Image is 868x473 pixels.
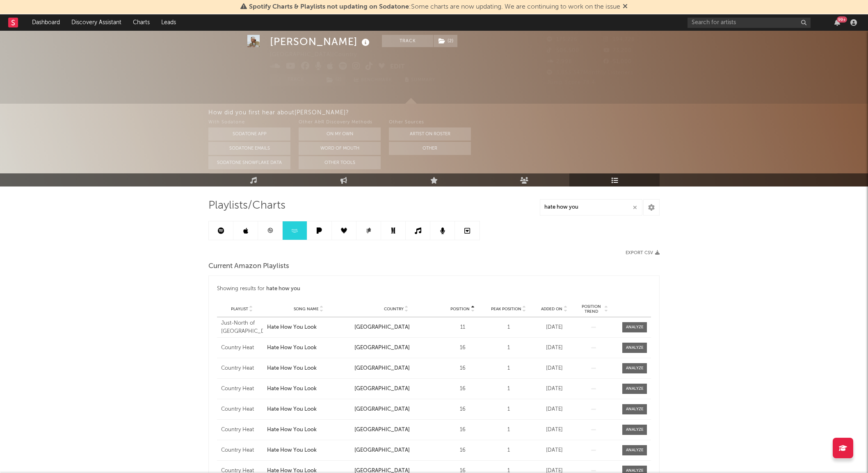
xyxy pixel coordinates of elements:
div: 1 [488,426,530,434]
button: Sodatone Emails [208,142,290,155]
a: Country Heat [221,405,263,414]
div: [DATE] [533,385,575,393]
span: 73,200 [603,48,632,53]
div: [GEOGRAPHIC_DATA] [354,405,438,414]
button: On My Own [299,127,381,141]
div: 1 [488,364,530,373]
a: Dashboard [26,14,66,31]
button: Artist on Roster [389,127,471,141]
div: hate how you [266,284,300,294]
button: Edit [390,62,405,72]
span: Country [384,307,404,312]
a: Leads [155,14,182,31]
div: [GEOGRAPHIC_DATA] | Country [270,50,366,60]
div: 16 [442,385,484,393]
input: Search Playlists/Charts [540,199,642,216]
button: Track [270,74,321,86]
div: 16 [442,426,484,434]
a: Country Heat [221,385,263,393]
span: 51,000 [603,59,632,64]
div: 16 [442,364,484,373]
div: [PERSON_NAME] [270,35,372,48]
a: Hate How You Look [267,405,350,414]
button: Sodatone App [208,127,290,141]
a: Discovery Assistant [66,14,127,31]
div: 16 [442,446,484,455]
span: 175,226 [547,37,578,42]
span: Playlists/Charts [208,201,286,211]
div: 16 [442,344,484,352]
div: Hate How You Look [267,364,350,373]
button: Word Of Mouth [299,142,381,155]
div: 1 [488,446,530,455]
div: How did you first hear about [PERSON_NAME] ? [208,108,868,118]
span: Song Name [294,307,319,312]
span: Current Amazon Playlists [208,262,289,271]
div: [DATE] [533,344,575,352]
div: 1 [488,344,530,352]
div: [GEOGRAPHIC_DATA] [354,364,438,373]
div: 16 [442,405,484,414]
div: 1 [488,385,530,393]
button: Sodatone Snowflake Data [208,156,290,169]
span: Position [450,307,470,312]
span: 506,500 [547,48,579,53]
div: 1 [488,405,530,414]
button: Other Tools [299,156,381,169]
div: Showing results for [217,284,651,294]
div: With Sodatone [208,118,290,127]
span: Peak Position [491,307,521,312]
span: 3,853,347 Monthly Listeners [547,70,633,75]
span: Added On [541,307,562,312]
div: [GEOGRAPHIC_DATA] [354,344,438,352]
span: Playlist [231,307,248,312]
span: Jump Score: 78.4 [547,80,595,85]
span: : Some charts are now updating. We are continuing to work on the issue [249,4,620,10]
span: ( 2 ) [321,74,346,86]
div: Other Sources [389,118,471,127]
a: Just-North of [GEOGRAPHIC_DATA] [221,319,263,335]
div: [GEOGRAPHIC_DATA] [354,385,438,393]
div: [DATE] [533,426,575,434]
a: Hate How You Look [267,446,350,455]
a: Charts [127,14,155,31]
div: [DATE] [533,405,575,414]
a: Hate How You Look [267,344,350,352]
span: 194,728 [603,37,635,42]
div: [DATE] [533,446,575,455]
button: Summary [401,74,440,86]
span: Summary [411,78,435,82]
div: [GEOGRAPHIC_DATA] [354,446,438,455]
span: Position Trend [579,304,603,314]
a: Country Heat [221,446,263,455]
span: Spotify Charts & Playlists not updating on Sodatone [249,4,409,10]
a: Country Heat [221,426,263,434]
button: (2) [322,74,345,86]
button: (2) [434,35,457,47]
span: Benchmark [361,75,392,85]
button: Track [382,35,433,47]
div: [GEOGRAPHIC_DATA] [354,323,438,332]
div: [GEOGRAPHIC_DATA] [354,426,438,434]
div: 99 + [837,16,847,23]
span: ( 2 ) [433,35,458,47]
span: Dismiss [623,4,628,10]
a: Hate How You Look [267,385,350,393]
span: 2,998 [547,59,572,64]
a: Country Heat [221,364,263,373]
a: Hate How You Look [267,426,350,434]
div: [DATE] [533,323,575,332]
button: 99+ [834,19,840,26]
a: Hate How You Look [267,323,350,332]
a: Benchmark [349,74,397,86]
div: Country Heat [221,344,263,352]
